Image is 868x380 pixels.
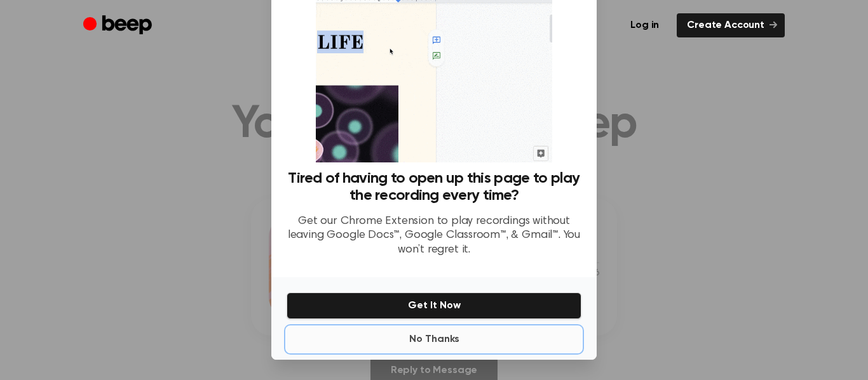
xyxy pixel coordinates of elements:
[287,170,581,204] h3: Tired of having to open up this page to play the recording every time?
[620,13,669,37] a: Log in
[677,13,785,37] a: Create Account
[287,327,581,352] button: No Thanks
[83,13,155,38] a: Beep
[287,292,581,319] button: Get It Now
[287,214,581,258] p: Get our Chrome Extension to play recordings without leaving Google Docs™, Google Classroom™, & Gm...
